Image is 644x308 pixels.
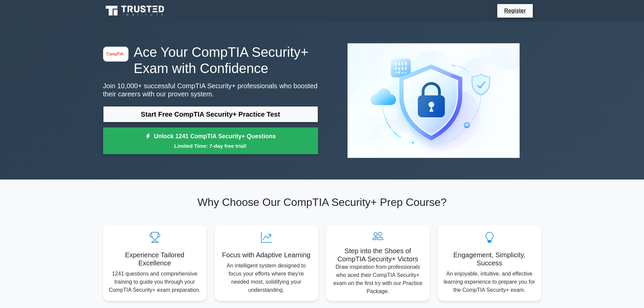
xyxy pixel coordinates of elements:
[332,247,424,263] h5: Step into the Shoes of CompTIA Security+ Victors
[220,251,313,259] h5: Focus with Adaptive Learning
[109,270,201,294] p: 1241 questions and comprehensive training to guide you through your CompTIA Security+ exam prepar...
[103,44,318,76] h1: Ace Your CompTIA Security+ Exam with Confidence
[103,196,541,209] h2: Why Choose Our CompTIA Security+ Prep Course?
[103,127,318,155] a: Unlock 1241 CompTIA Security+ QuestionsLimited Time: 7-day free trial!
[109,251,201,267] h5: Experience Tailored Excellence
[112,142,310,150] small: Limited Time: 7-day free trial!
[103,106,318,122] a: Start Free CompTIA Security+ Practice Test
[342,38,525,163] img: CompTIA Security+ Preview
[443,251,536,267] h5: Engagement, Simplicity, Success
[332,263,424,295] p: Draw inspiration from professionals who aced their CompTIA Security+ exam on the first try with o...
[443,270,536,294] p: An enjoyable, intuitive, and effective learning experience to prepare you for the CompTIA Securit...
[103,82,318,98] p: Join 10,000+ successful CompTIA Security+ professionals who boosted their careers with our proven...
[500,6,530,15] a: Register
[220,262,313,294] p: An intelligent system designed to focus your efforts where they're needed most, solidifying your ...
